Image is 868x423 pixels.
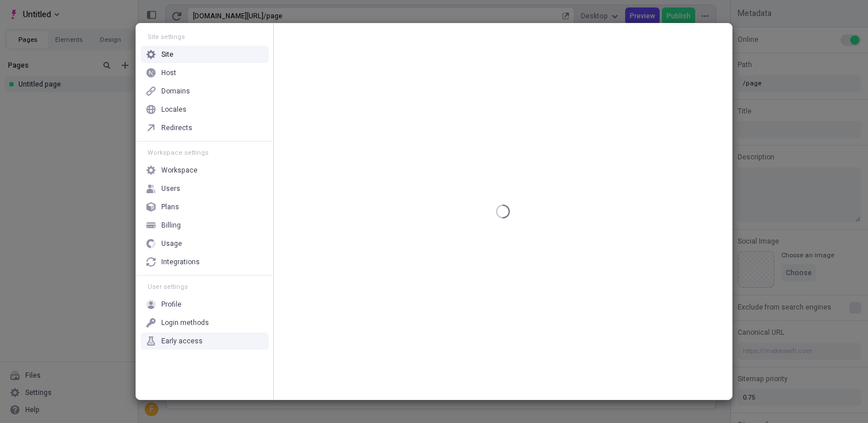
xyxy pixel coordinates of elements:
div: Integrations [161,257,200,267]
div: Early access [161,336,203,346]
div: Usage [161,239,182,248]
div: Plans [161,202,179,211]
div: Host [161,68,176,77]
div: Domains [161,87,190,96]
div: Site [161,50,173,59]
div: Workspace [161,166,197,175]
div: Workspace settings [141,148,269,157]
div: Billing [161,221,181,230]
div: Profile [161,300,181,309]
div: Site settings [141,33,269,41]
div: Redirects [161,123,192,132]
div: Users [161,184,180,193]
div: Locales [161,105,187,114]
div: User settings [141,283,269,291]
div: Login methods [161,318,209,327]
